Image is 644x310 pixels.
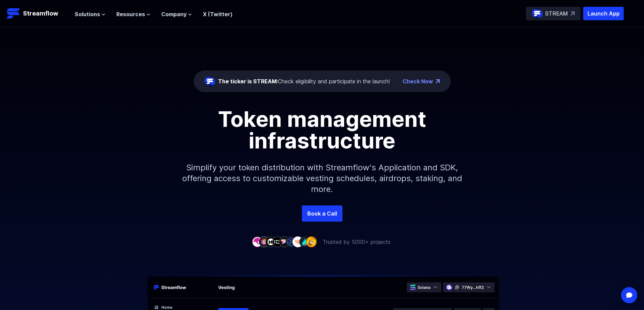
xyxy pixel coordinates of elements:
img: company-2 [259,236,269,247]
button: Resources [116,10,150,18]
span: Solutions [75,10,100,18]
div: Open Intercom Messenger [621,287,637,303]
img: company-9 [306,236,317,247]
p: Streamflow [23,9,58,18]
img: company-3 [265,236,276,247]
img: streamflow-logo-circle.png [532,8,543,19]
a: Check Now [403,77,433,85]
img: top-right-arrow.png [436,79,440,83]
a: Book a Call [302,205,342,222]
p: Simplify your token distribution with Streamflow's Application and SDK, offering access to custom... [177,151,468,205]
img: company-5 [279,236,290,247]
p: STREAM [545,9,568,18]
a: STREAM [526,7,580,20]
img: company-8 [299,236,310,247]
a: X (Twitter) [203,11,233,18]
a: Streamflow [7,7,68,20]
p: Trusted by 5000+ projects [323,238,390,246]
span: The ticker is STREAM: [218,78,278,85]
span: Company [161,10,187,18]
img: company-1 [252,236,263,247]
button: Launch App [583,7,624,20]
img: company-7 [292,236,303,247]
div: Check eligibility and participate in the launch! [218,77,390,85]
img: company-6 [286,236,296,247]
span: Resources [116,10,145,18]
img: top-right-arrow.svg [571,11,575,16]
button: Solutions [75,10,105,18]
img: company-4 [272,236,283,247]
img: Streamflow Logo [7,7,20,20]
h1: Token management infrastructure [170,108,474,151]
button: Company [161,10,192,18]
img: streamflow-logo-circle.png [205,76,215,87]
